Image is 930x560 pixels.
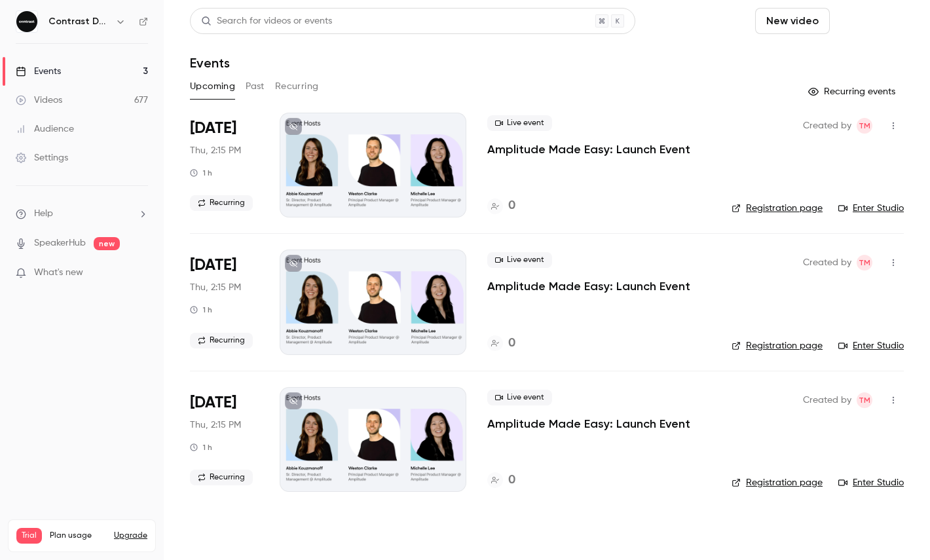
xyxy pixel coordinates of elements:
li: help-dropdown-opener [16,207,148,221]
a: Enter Studio [838,339,904,352]
a: 0 [487,335,515,352]
button: Upgrade [114,531,147,541]
a: Amplitude Made Easy: Launch Event [487,278,690,294]
button: Schedule [835,8,904,34]
a: Registration page [732,202,823,215]
h4: 0 [508,472,515,489]
button: Recurring events [802,81,904,102]
span: Thu, 2:15 PM [190,144,241,157]
span: Live event [487,115,552,131]
a: 0 [487,197,515,215]
span: Recurring [190,470,253,485]
div: Aug 28 Thu, 1:15 PM (Europe/London) [190,113,259,217]
span: Tim Minton [857,255,872,271]
a: 0 [487,472,515,489]
span: Trial [16,528,42,544]
div: Sep 4 Thu, 1:15 PM (Europe/London) [190,250,259,354]
span: TM [859,255,870,271]
h4: 0 [508,335,515,352]
button: Upcoming [190,76,235,97]
a: Registration page [732,476,823,489]
span: Live event [487,390,552,405]
span: Recurring [190,195,253,211]
span: Plan usage [50,531,106,541]
span: Created by [803,255,851,271]
button: Past [246,76,265,97]
span: What's new [34,266,83,280]
div: 1 h [190,442,212,453]
div: Sep 11 Thu, 1:15 PM (Europe/London) [190,387,259,492]
div: 1 h [190,168,212,178]
a: SpeakerHub [34,236,86,250]
img: Contrast Demos [16,11,37,32]
span: Tim Minton [857,118,872,134]
a: Amplitude Made Easy: Launch Event [487,416,690,432]
span: Thu, 2:15 PM [190,281,241,294]
span: Recurring [190,333,253,348]
h4: 0 [508,197,515,215]
button: Recurring [275,76,319,97]
button: New video [755,8,830,34]
span: Thu, 2:15 PM [190,419,241,432]
div: Search for videos or events [201,14,332,28]
div: 1 h [190,305,212,315]
a: Registration page [732,339,823,352]
div: Events [16,65,61,78]
div: Audience [16,122,74,136]
span: new [94,237,120,250]
span: Live event [487,252,552,268]
a: Enter Studio [838,476,904,489]
span: TM [859,118,870,134]
span: Created by [803,392,851,408]
div: Videos [16,94,62,107]
h1: Events [190,55,230,71]
span: Tim Minton [857,392,872,408]
a: Enter Studio [838,202,904,215]
span: [DATE] [190,255,236,276]
div: Settings [16,151,68,164]
h6: Contrast Demos [48,15,110,28]
span: Created by [803,118,851,134]
span: [DATE] [190,392,236,413]
span: Help [34,207,53,221]
span: [DATE] [190,118,236,139]
a: Amplitude Made Easy: Launch Event [487,141,690,157]
span: TM [859,392,870,408]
